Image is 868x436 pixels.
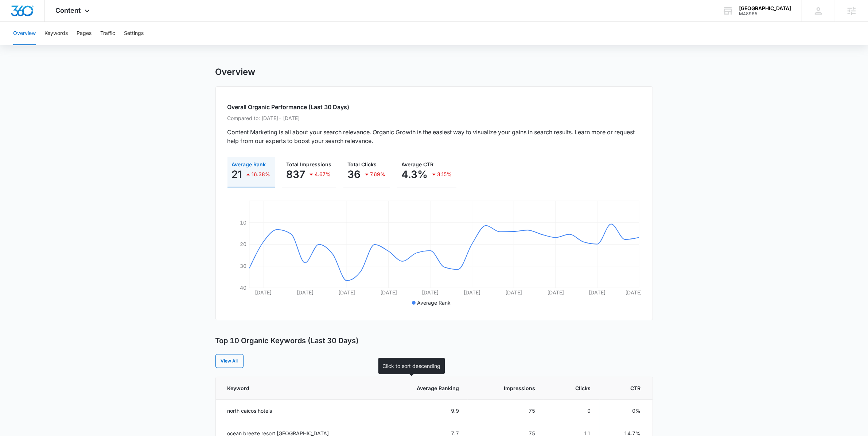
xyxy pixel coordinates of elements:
tspan: [DATE] [338,289,355,296]
p: 3.15% [437,172,452,177]
span: Impressions [487,384,535,392]
button: Keywords [44,22,68,45]
div: account id [739,11,791,16]
span: CTR [619,384,641,392]
td: 0% [600,400,653,422]
td: 0 [544,400,600,422]
h1: Overview [215,67,256,78]
p: 4.3% [402,169,428,180]
tspan: [DATE] [296,289,313,296]
p: Compared to: [DATE] - [DATE] [227,114,641,122]
tspan: 40 [240,285,246,291]
h3: Top 10 Organic Keywords (Last 30 Days) [215,336,359,345]
button: Pages [77,22,92,45]
td: 75 [468,400,544,422]
tspan: [DATE] [547,289,564,296]
span: Total Impressions [287,161,332,167]
button: Overview [13,22,36,45]
tspan: 10 [240,219,246,226]
p: 36 [348,169,361,180]
button: Traffic [100,22,115,45]
div: account name [739,5,791,11]
span: Average Rank [417,300,451,306]
p: 16.38% [252,172,270,177]
span: Average Rank [232,161,266,167]
td: north caicos hotels [216,400,378,422]
tspan: [DATE] [380,289,397,296]
span: Clicks [563,384,591,392]
tspan: [DATE] [625,289,642,296]
tspan: [DATE] [505,289,522,296]
p: 4.67% [315,172,331,177]
span: Average CTR [402,161,434,167]
h2: Overall Organic Performance (Last 30 Days) [227,103,641,111]
p: 21 [232,169,242,180]
tspan: [DATE] [255,289,272,296]
p: 7.69% [370,172,386,177]
span: Content [56,7,81,14]
span: Total Clicks [348,161,377,167]
tspan: [DATE] [589,289,606,296]
span: Keyword [227,384,358,392]
td: 9.9 [377,400,468,422]
p: 837 [287,169,305,180]
tspan: 20 [240,241,246,247]
button: Settings [124,22,144,45]
a: View All [215,354,244,368]
tspan: [DATE] [463,289,480,296]
p: Content Marketing is all about your search relevance. Organic Growth is the easiest way to visual... [227,128,641,145]
tspan: 30 [240,263,246,269]
span: Average Ranking [397,384,459,392]
tspan: [DATE] [422,289,439,296]
div: Click to sort descending [378,358,445,374]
